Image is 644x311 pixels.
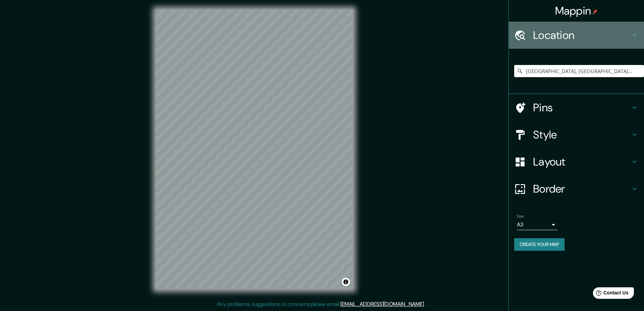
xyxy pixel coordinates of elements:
canvas: Map [156,9,353,289]
h4: Layout [533,155,630,169]
p: Any problems, suggestions, or concerns please email . [217,300,425,308]
img: pin-icon.png [592,9,598,15]
div: Layout [509,148,644,175]
div: Pins [509,94,644,121]
h4: Location [533,28,630,42]
div: . [425,300,426,308]
div: Border [509,175,644,202]
div: A3 [517,219,557,230]
h4: Style [533,128,630,141]
label: Size [517,214,524,219]
h4: Pins [533,101,630,114]
button: Create your map [514,238,565,251]
div: Location [509,22,644,49]
iframe: Help widget launcher [584,285,637,304]
button: Toggle attribution [342,278,350,286]
div: Style [509,121,644,148]
h4: Mappin [555,4,598,18]
a: [EMAIL_ADDRESS][DOMAIN_NAME] [340,301,424,308]
input: Pick your city or area [514,65,644,77]
div: . [426,300,427,308]
h4: Border [533,182,630,196]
